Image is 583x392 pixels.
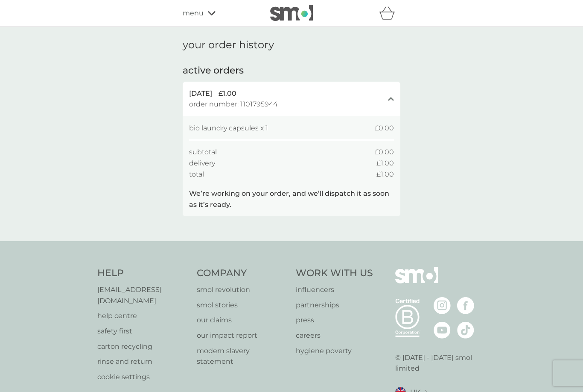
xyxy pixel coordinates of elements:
[434,297,451,314] img: visit the smol Instagram page
[183,8,204,19] span: menu
[97,356,188,367] a: rinse and return
[189,99,277,110] span: order number: 1101795944
[197,300,288,311] a: smol stories
[296,267,373,280] h4: Work With Us
[189,88,212,99] span: [DATE]
[197,315,288,326] a: our claims
[197,330,288,341] a: our impact report
[189,169,204,180] span: total
[296,300,373,311] a: partnerships
[97,341,188,352] a: carton recycling
[189,147,217,158] span: subtotal
[296,315,373,326] a: press
[197,267,288,280] h4: Company
[270,5,313,21] img: smol
[183,39,274,51] h1: your order history
[197,284,288,295] a: smol revolution
[189,158,215,169] span: delivery
[375,147,394,158] span: £0.00
[97,284,188,306] a: [EMAIL_ADDRESS][DOMAIN_NAME]
[375,123,394,134] span: £0.00
[183,64,244,77] h2: active orders
[97,371,188,383] a: cookie settings
[296,330,373,341] a: careers
[219,88,236,99] span: £1.00
[457,297,474,314] img: visit the smol Facebook page
[376,158,394,169] span: £1.00
[395,352,486,374] p: © [DATE] - [DATE] smol limited
[296,284,373,295] a: influencers
[189,188,394,210] p: We’re working on your order, and we’ll dispatch it as soon as it’s ready.
[296,345,373,357] a: hygiene poverty
[97,267,188,280] h4: Help
[379,5,400,22] div: basket
[97,326,188,337] a: safety first
[97,310,188,321] a: help centre
[197,345,288,367] a: modern slavery statement
[189,123,268,134] span: bio laundry capsules x 1
[395,267,438,296] img: smol
[457,321,474,339] img: visit the smol Tiktok page
[434,321,451,339] img: visit the smol Youtube page
[376,169,394,180] span: £1.00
